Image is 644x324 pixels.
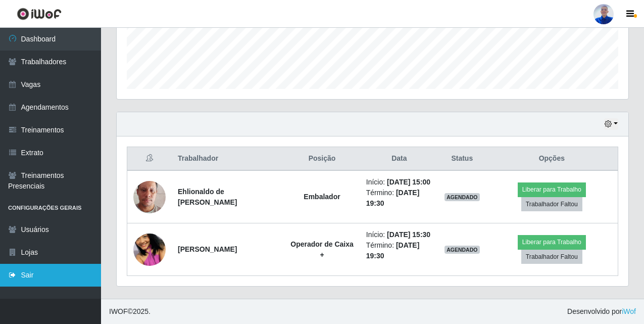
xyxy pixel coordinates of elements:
span: AGENDADO [444,246,480,254]
li: Início: [366,229,432,240]
th: Status [438,147,486,171]
strong: Ehlionaldo de [PERSON_NAME] [178,188,237,206]
img: CoreUI Logo [17,8,62,20]
button: Liberar para Trabalho [518,182,586,197]
span: Desenvolvido por [567,306,636,317]
th: Opções [486,147,618,171]
li: Término: [366,240,432,261]
a: iWof [622,307,636,315]
strong: [PERSON_NAME] [178,245,237,253]
time: [DATE] 15:00 [387,178,430,186]
strong: Embalador [304,193,340,201]
li: Início: [366,177,432,188]
span: AGENDADO [444,193,480,201]
th: Data [360,147,438,171]
button: Trabalhador Faltou [521,197,582,211]
time: [DATE] 15:30 [387,230,430,239]
strong: Operador de Caixa + [290,240,354,259]
span: © 2025 . [109,306,151,317]
th: Posição [284,147,360,171]
th: Trabalhador [172,147,284,171]
li: Término: [366,188,432,209]
button: Trabalhador Faltou [521,250,582,264]
button: Liberar para Trabalho [518,235,586,249]
img: 1675087680149.jpeg [133,168,166,226]
img: 1723309627426.jpeg [133,221,166,279]
span: IWOF [109,307,128,315]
